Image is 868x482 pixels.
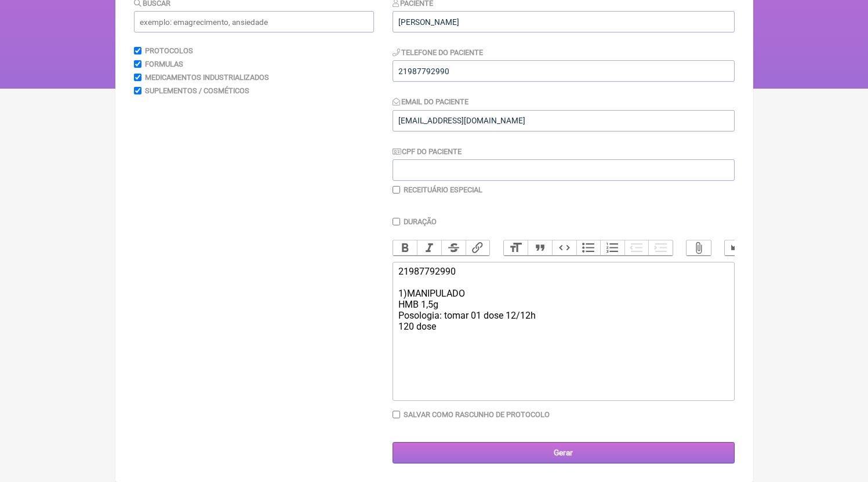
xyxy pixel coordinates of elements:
input: exemplo: emagrecimento, ansiedade [134,11,374,32]
label: Email do Paciente [393,97,469,106]
button: Numbers [600,240,624,255]
div: 21987792990 1)MANIPULADO HMB 1,5g Posologia: tomar 01 dose 12/12h 120 dose [398,266,728,332]
label: Receituário Especial [404,185,482,194]
label: Duração [404,217,437,226]
button: Italic [417,240,441,255]
label: Salvar como rascunho de Protocolo [404,410,550,419]
label: Formulas [145,60,183,68]
label: Medicamentos Industrializados [145,73,269,82]
label: Suplementos / Cosméticos [145,86,249,95]
label: Protocolos [145,46,193,55]
button: Attach Files [687,240,711,255]
button: Heading [504,240,528,255]
button: Code [552,240,576,255]
input: Gerar [393,442,735,463]
button: Decrease Level [624,240,649,255]
label: Telefone do Paciente [393,48,484,57]
label: CPF do Paciente [393,147,462,156]
button: Increase Level [648,240,673,255]
button: Bullets [576,240,601,255]
button: Undo [725,240,749,255]
button: Link [466,240,490,255]
button: Quote [528,240,552,255]
button: Strikethrough [441,240,466,255]
button: Bold [393,240,417,255]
